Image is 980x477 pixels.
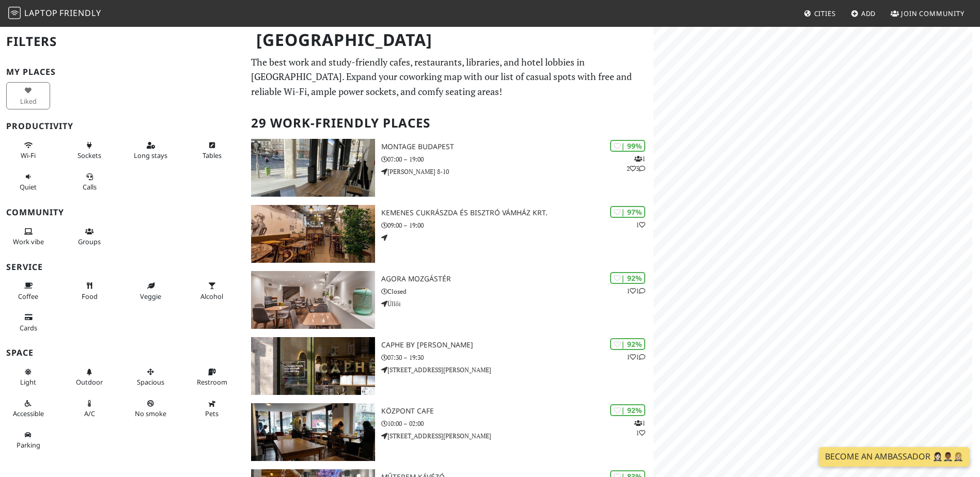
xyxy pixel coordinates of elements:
button: Calls [68,168,112,196]
span: Alcohol [200,292,223,301]
p: 10:00 – 02:00 [381,419,654,428]
a: Cities [800,4,840,23]
span: Friendly [59,7,101,19]
h3: AGORA Mozgástér [381,275,654,283]
span: Parking [17,440,40,450]
button: Coffee [6,277,50,305]
h1: [GEOGRAPHIC_DATA] [248,26,651,54]
span: Credit cards [20,323,37,332]
button: Accessible [6,395,50,422]
a: Központ Cafe | 92% 11 Központ Cafe 10:00 – 02:00 [STREET_ADDRESS][PERSON_NAME] [245,403,653,461]
p: 1 1 [627,286,645,296]
div: | 92% [610,272,645,284]
span: Cities [814,9,836,18]
a: Caphe by Hai Nam | 92% 11 Caphe by [PERSON_NAME] 07:30 – 19:30 [STREET_ADDRESS][PERSON_NAME] [245,337,653,395]
button: Wi-Fi [6,137,50,164]
p: 1 1 [627,352,645,362]
h3: Caphe by [PERSON_NAME] [381,341,654,349]
button: Light [6,363,50,391]
span: Food [82,292,98,301]
span: Accessible [13,409,44,418]
button: Long stays [129,137,173,164]
h2: 29 Work-Friendly Places [251,107,647,139]
span: Veggie [140,292,161,301]
img: Központ Cafe [251,403,375,461]
div: | 97% [610,206,645,218]
button: Restroom [190,363,234,391]
button: Outdoor [68,363,112,391]
button: Cards [6,309,50,336]
button: A/C [68,395,112,422]
button: Parking [6,426,50,454]
h3: Community [6,208,239,217]
button: Pets [190,395,234,422]
span: Laptop [24,7,58,19]
p: [STREET_ADDRESS][PERSON_NAME] [381,431,654,441]
h3: Központ Cafe [381,407,654,416]
p: 1 [636,220,645,230]
p: The best work and study-friendly cafes, restaurants, libraries, and hotel lobbies in [GEOGRAPHIC_... [251,55,647,99]
p: Üllői [381,299,654,309]
h3: Kemenes Cukrászda és Bisztró Vámház krt. [381,209,654,217]
img: Montage Budapest [251,139,375,197]
span: Work-friendly tables [203,151,222,160]
p: 1 2 3 [627,154,645,173]
p: Closed [381,287,654,296]
h3: Space [6,348,239,358]
button: Sockets [68,137,112,164]
span: Long stays [134,151,167,160]
img: AGORA Mozgástér [251,271,375,329]
p: 1 1 [634,418,645,438]
a: AGORA Mozgástér | 92% 11 AGORA Mozgástér Closed Üllői [245,271,653,329]
p: 09:00 – 19:00 [381,220,654,230]
p: 07:30 – 19:30 [381,353,654,362]
span: Add [861,9,876,18]
a: LaptopFriendly LaptopFriendly [8,5,101,23]
p: [STREET_ADDRESS][PERSON_NAME] [381,365,654,375]
button: Work vibe [6,223,50,250]
span: Group tables [78,237,101,246]
span: Video/audio calls [83,182,97,192]
span: Quiet [20,182,37,192]
span: Coffee [18,292,38,301]
span: Power sockets [77,151,101,160]
span: Air conditioned [84,409,95,418]
span: Restroom [197,377,227,387]
img: Kemenes Cukrászda és Bisztró Vámház krt. [251,205,375,263]
p: [PERSON_NAME] 8-10 [381,167,654,177]
a: Kemenes Cukrászda és Bisztró Vámház krt. | 97% 1 Kemenes Cukrászda és Bisztró Vámház krt. 09:00 –... [245,205,653,263]
span: Join Community [901,9,965,18]
img: Caphe by Hai Nam [251,337,375,395]
h3: Service [6,262,239,272]
span: Natural light [20,377,36,387]
span: Stable Wi-Fi [21,151,36,160]
div: | 92% [610,338,645,350]
button: Quiet [6,168,50,196]
button: Tables [190,137,234,164]
button: Spacious [129,363,173,391]
span: Pet friendly [205,409,219,418]
a: Become an Ambassador 🤵🏻‍♀️🤵🏾‍♂️🤵🏼‍♀️ [819,447,970,467]
span: Spacious [137,377,164,387]
div: | 99% [610,140,645,152]
h3: Montage Budapest [381,142,654,151]
button: Food [68,277,112,305]
h2: Filters [6,26,239,57]
a: Montage Budapest | 99% 123 Montage Budapest 07:00 – 19:00 [PERSON_NAME] 8-10 [245,139,653,197]
a: Add [847,4,880,23]
img: LaptopFriendly [8,7,21,19]
button: Veggie [129,277,173,305]
div: | 92% [610,404,645,416]
a: Join Community [886,4,969,23]
span: People working [13,237,44,246]
button: No smoke [129,395,173,422]
span: Outdoor area [76,377,103,387]
h3: Productivity [6,121,239,131]
button: Groups [68,223,112,250]
button: Alcohol [190,277,234,305]
span: Smoke free [135,409,166,418]
h3: My Places [6,67,239,77]
p: 07:00 – 19:00 [381,154,654,164]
